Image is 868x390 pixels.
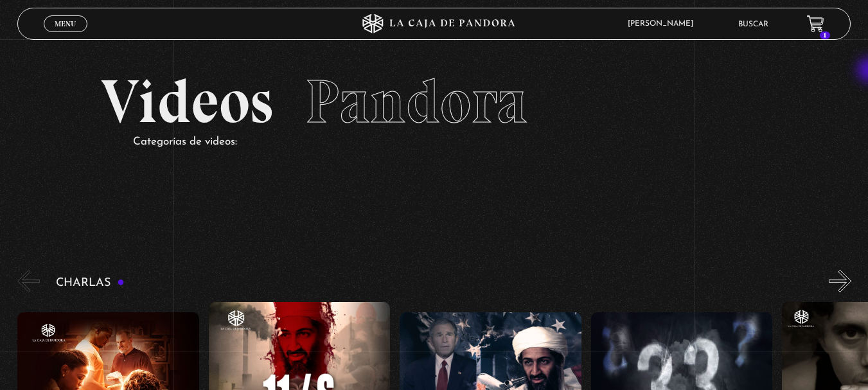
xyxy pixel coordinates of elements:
[829,270,851,292] button: Next
[621,20,706,28] span: [PERSON_NAME]
[820,31,830,39] span: 1
[807,15,824,33] a: 1
[55,20,76,28] span: Menu
[101,71,768,132] h2: Videos
[738,21,768,28] a: Buscar
[305,65,527,138] span: Pandora
[50,31,80,40] span: Cerrar
[133,132,768,152] p: Categorías de videos:
[17,270,40,292] button: Previous
[56,277,125,289] h3: Charlas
